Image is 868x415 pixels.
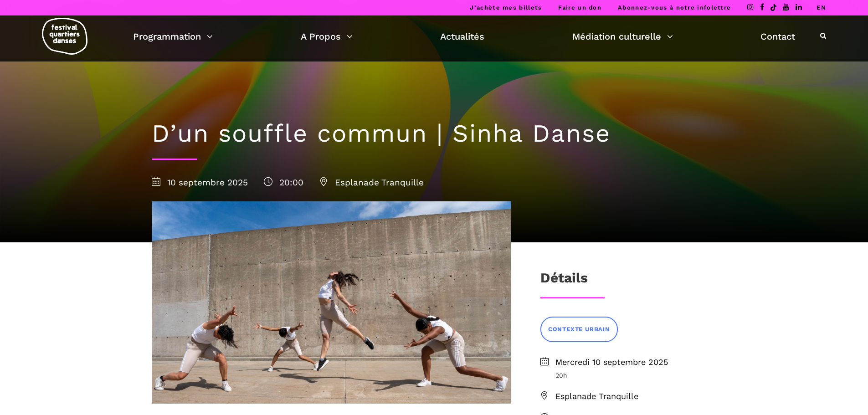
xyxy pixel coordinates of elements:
[817,4,826,11] a: EN
[555,356,717,369] span: Mercredi 10 septembre 2025
[133,29,213,44] a: Programmation
[540,317,618,342] a: CONTEXTE URBAIN
[470,4,542,11] a: J’achète mes billets
[319,177,424,188] span: Esplanade Tranquille
[760,29,795,44] a: Contact
[548,325,610,334] span: CONTEXTE URBAIN
[558,4,601,11] a: Faire un don
[440,29,484,44] a: Actualités
[572,29,673,44] a: Médiation culturelle
[152,119,717,149] h1: D’un souffle commun | Sinha Danse
[42,18,87,55] img: logo-fqd-med
[540,270,588,292] h3: Détails
[618,4,731,11] a: Abonnez-vous à notre infolettre
[555,370,717,380] span: 20h
[555,390,717,403] span: Esplanade Tranquille
[301,29,353,44] a: A Propos
[264,177,303,188] span: 20:00
[152,177,248,188] span: 10 septembre 2025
